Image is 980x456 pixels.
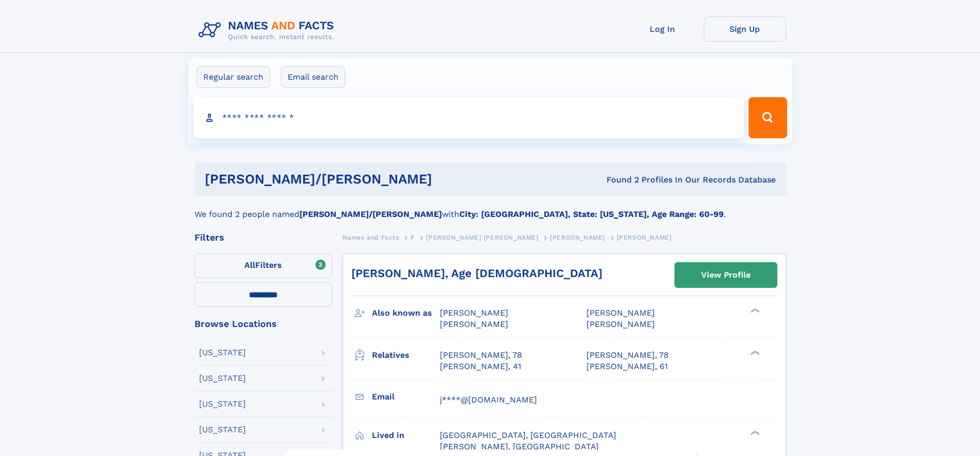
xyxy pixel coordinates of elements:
[748,429,760,436] div: ❯
[372,346,440,364] h3: Relatives
[194,233,332,242] div: Filters
[351,267,602,280] a: [PERSON_NAME], Age [DEMOGRAPHIC_DATA]
[675,263,777,287] a: View Profile
[426,234,538,241] span: [PERSON_NAME] [PERSON_NAME]
[586,319,655,329] span: [PERSON_NAME]
[701,263,751,287] div: View Profile
[550,231,605,244] a: [PERSON_NAME]
[197,66,270,88] label: Regular search
[440,430,616,440] span: [GEOGRAPHIC_DATA], [GEOGRAPHIC_DATA]
[586,361,668,372] a: [PERSON_NAME], 61
[372,304,440,322] h3: Also known as
[199,400,246,408] div: [US_STATE]
[372,388,440,406] h3: Email
[199,426,246,434] div: [US_STATE]
[749,97,787,138] button: Search Button
[440,308,508,318] span: [PERSON_NAME]
[199,374,246,382] div: [US_STATE]
[194,16,343,44] img: Logo Names and Facts
[194,196,786,221] div: We found 2 people named with .
[193,97,744,138] input: search input
[411,234,415,241] span: F
[343,231,399,244] a: Names and Facts
[426,231,538,244] a: [PERSON_NAME] [PERSON_NAME]
[440,361,521,372] a: [PERSON_NAME], 41
[244,260,255,270] span: All
[519,174,776,186] div: Found 2 Profiles In Our Records Database
[550,234,605,241] span: [PERSON_NAME]
[617,234,672,241] span: [PERSON_NAME]
[748,349,760,356] div: ❯
[299,209,442,219] b: [PERSON_NAME]/[PERSON_NAME]
[411,231,415,244] a: F
[440,442,599,451] span: [PERSON_NAME], [GEOGRAPHIC_DATA]
[281,66,345,88] label: Email search
[748,307,760,314] div: ❯
[621,16,704,42] a: Log In
[194,319,332,329] div: Browse Locations
[205,173,520,186] h1: [PERSON_NAME]/[PERSON_NAME]
[459,209,724,219] b: City: [GEOGRAPHIC_DATA], State: [US_STATE], Age Range: 60-99
[199,349,246,357] div: [US_STATE]
[586,350,669,361] a: [PERSON_NAME], 78
[704,16,786,42] a: Sign Up
[440,350,522,361] a: [PERSON_NAME], 78
[440,319,508,329] span: [PERSON_NAME]
[194,253,332,278] label: Filters
[372,427,440,444] h3: Lived in
[586,308,655,318] span: [PERSON_NAME]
